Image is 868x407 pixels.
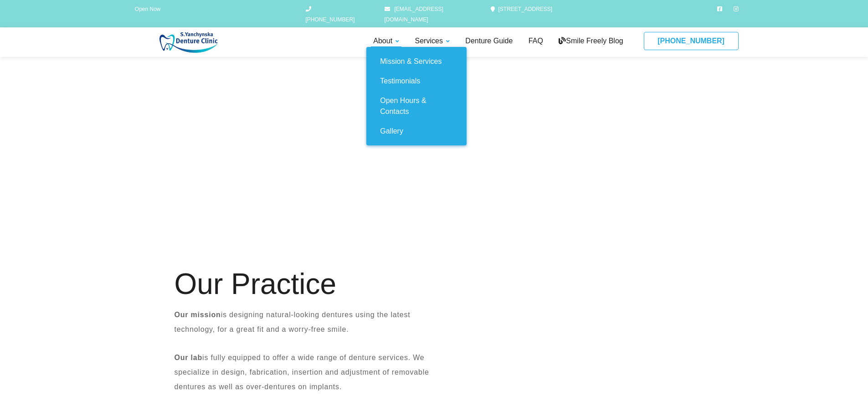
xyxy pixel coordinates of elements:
[526,36,545,47] a: FAQ
[413,36,452,47] a: Services
[175,354,203,361] strong: Our lab
[306,4,360,25] a: [PHONE_NUMBER]
[463,36,515,47] a: Denture Guide
[175,269,434,299] h1: Our Practice
[644,32,739,50] a: [PHONE_NUMBER]
[385,4,471,25] a: [EMAIL_ADDRESS][DOMAIN_NAME]
[556,36,625,47] a: Smile Freely Blog
[175,311,221,319] strong: Our mission
[491,6,553,12] a: [STREET_ADDRESS]
[374,91,459,121] a: Open Hours & Contacts
[374,121,459,141] a: Gallery
[135,6,161,12] span: Open Now
[130,32,252,53] img: S Yanchynska Denture Care Centre
[374,52,459,71] a: Mission & Services
[374,71,459,91] a: Testimonials
[371,36,401,47] a: About
[175,350,434,394] p: is fully equipped to offer a wide range of denture services. We specialize in design, fabrication...
[175,308,434,337] p: is designing natural-looking dentures using the latest technology, for a great fit and a worry-fr...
